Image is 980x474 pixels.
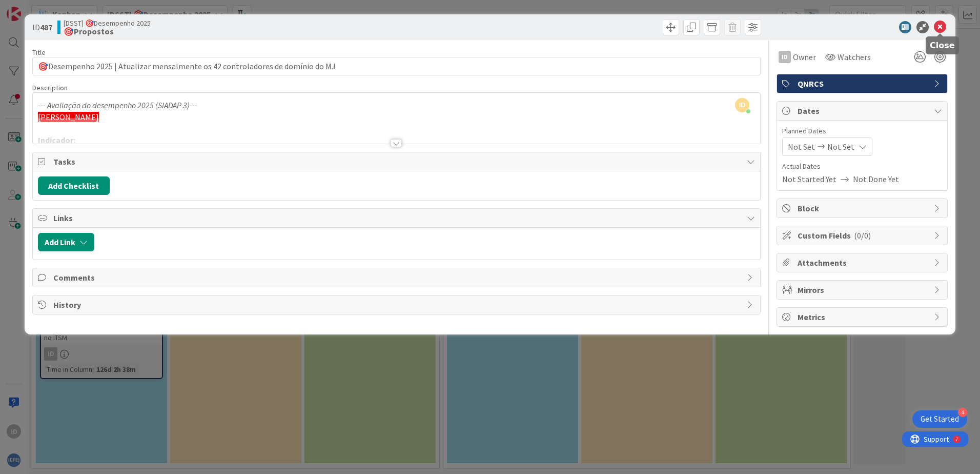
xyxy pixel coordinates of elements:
[798,311,929,323] span: Metrics
[53,212,742,224] span: Links
[798,284,929,296] span: Mirrors
[53,299,742,311] span: History
[32,21,52,33] span: ID
[53,4,56,12] div: 7
[64,19,151,27] span: [DSST] 🎯Desempenho 2025
[798,77,929,90] span: QNRCS
[38,100,197,110] em: --- Avaliação do desempenho 2025 (SIADAP 3)---
[798,202,929,214] span: Block
[798,256,929,269] span: Attachments
[782,161,942,172] span: Actual Dates
[782,126,942,136] span: Planned Dates
[912,410,967,428] div: Open Get Started checklist, remaining modules: 4
[32,83,68,92] span: Description
[38,112,99,122] span: [PERSON_NAME]
[64,27,151,35] b: 🎯Propostos
[798,105,929,117] span: Dates
[32,48,46,57] label: Title
[854,230,871,241] span: ( 0/0 )
[32,57,761,75] input: type card name here...
[921,414,959,424] div: Get Started
[853,173,899,185] span: Not Done Yet
[827,141,854,153] span: Not Set
[793,51,816,63] span: Owner
[735,98,749,112] span: ID
[930,41,955,50] h5: Close
[798,229,929,242] span: Custom Fields
[40,22,52,32] b: 487
[788,141,815,153] span: Not Set
[38,176,110,195] button: Add Checklist
[38,233,94,251] button: Add Link
[782,173,836,185] span: Not Started Yet
[53,155,742,168] span: Tasks
[779,51,791,63] div: ID
[958,408,967,417] div: 4
[838,51,871,63] span: Watchers
[22,2,47,14] span: Support
[53,271,742,284] span: Comments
